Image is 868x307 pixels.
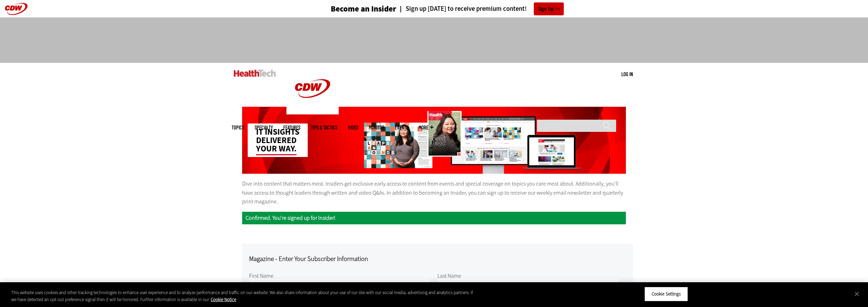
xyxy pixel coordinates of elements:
[311,125,337,130] a: Tips & Tactics
[396,6,527,12] a: Sign up [DATE] to receive premium content!
[437,272,461,279] label: Last Name
[644,287,688,301] button: Cookie Settings
[348,125,358,130] a: Video
[534,2,564,15] a: Sign Up
[248,123,308,157] div: IT insights delivered
[331,5,396,13] h3: Become an Insider
[621,71,633,77] a: Log in
[849,286,865,301] button: Close
[242,179,626,206] p: Dive into content that matters most. Insiders get exclusive early access to content from events a...
[305,5,396,13] a: Become an Insider
[249,272,274,279] label: First Name
[255,125,273,130] span: Specialty
[249,256,368,262] h3: Magazine - Enter Your Subscriber Information
[11,289,477,303] div: This website uses cookies and other tracking technologies to enhance user experience and to analy...
[283,125,300,130] a: Features
[256,143,297,155] span: your way.
[307,24,561,56] iframe: advertisement
[242,212,626,224] div: Confirmed. You're signed up for Insider!
[232,125,244,130] span: Topics
[395,125,408,130] a: Events
[286,109,339,116] a: CDW
[419,125,433,130] span: More
[234,70,276,77] img: Home
[286,63,339,114] img: Home
[369,125,384,130] a: MonITor
[621,70,633,78] div: User menu
[211,297,236,302] a: More information about your privacy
